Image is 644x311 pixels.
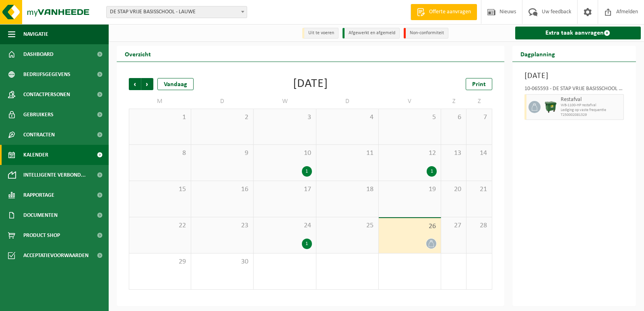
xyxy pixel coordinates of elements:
span: 8 [133,149,187,158]
span: DE STAP VRIJE BASISSCHOOL - LAUWE [107,6,247,18]
div: 1 [302,166,312,177]
a: Extra taak aanvragen [515,27,641,39]
span: Product Shop [23,225,60,245]
td: M [129,94,191,109]
span: 29 [133,257,187,266]
td: V [379,94,441,109]
span: Intelligente verbond... [23,165,86,185]
span: DE STAP VRIJE BASISSCHOOL - LAUWE [106,6,247,18]
span: 23 [195,221,249,230]
span: Lediging op vaste frequentie [561,108,622,113]
span: 17 [258,185,312,194]
span: 30 [195,257,249,266]
span: 22 [133,221,187,230]
span: WB-1100-HP restafval [561,103,622,108]
span: 25 [320,221,374,230]
span: 9 [195,149,249,158]
span: 21 [471,185,487,194]
li: Afgewerkt en afgemeld [343,28,400,39]
span: 20 [445,185,462,194]
div: Vandaag [157,78,194,90]
span: Offerte aanvragen [427,8,473,16]
span: 1 [133,113,187,122]
span: Dashboard [23,44,54,64]
a: Offerte aanvragen [411,4,477,20]
a: Print [466,78,492,90]
span: Print [472,81,486,88]
span: Volgende [141,78,153,90]
span: 11 [320,149,374,158]
li: Uit te voeren [302,28,339,39]
span: Kalender [23,145,48,165]
span: Documenten [23,205,58,225]
span: 12 [383,149,437,158]
span: Rapportage [23,185,54,205]
span: 2 [195,113,249,122]
li: Non-conformiteit [404,28,448,39]
span: 4 [320,113,374,122]
span: 16 [195,185,249,194]
span: Navigatie [23,24,48,44]
div: 1 [427,166,437,177]
span: 19 [383,185,437,194]
h2: Dagplanning [512,46,563,62]
h3: [DATE] [524,70,624,82]
td: D [191,94,254,109]
span: 5 [383,113,437,122]
td: W [254,94,316,109]
img: WB-1100-HPE-GN-01 [545,101,557,113]
span: Contactpersonen [23,84,70,105]
span: T250002081329 [561,113,622,117]
span: Restafval [561,97,622,103]
td: Z [466,94,492,109]
span: 6 [445,113,462,122]
span: 13 [445,149,462,158]
td: D [316,94,379,109]
span: 27 [445,221,462,230]
span: Contracten [23,125,55,145]
span: 24 [258,221,312,230]
span: Bedrijfsgegevens [23,64,70,84]
span: 15 [133,185,187,194]
span: Gebruikers [23,105,54,125]
span: Acceptatievoorwaarden [23,245,89,266]
span: Vorige [129,78,141,90]
div: 10-065593 - DE STAP VRIJE BASISSCHOOL - [GEOGRAPHIC_DATA] [524,86,624,94]
div: [DATE] [293,78,328,90]
span: 26 [383,222,437,231]
span: 28 [471,221,487,230]
div: 1 [302,239,312,249]
h2: Overzicht [117,46,159,62]
span: 3 [258,113,312,122]
span: 7 [471,113,487,122]
span: 10 [258,149,312,158]
span: 18 [320,185,374,194]
td: Z [441,94,466,109]
span: 14 [471,149,487,158]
